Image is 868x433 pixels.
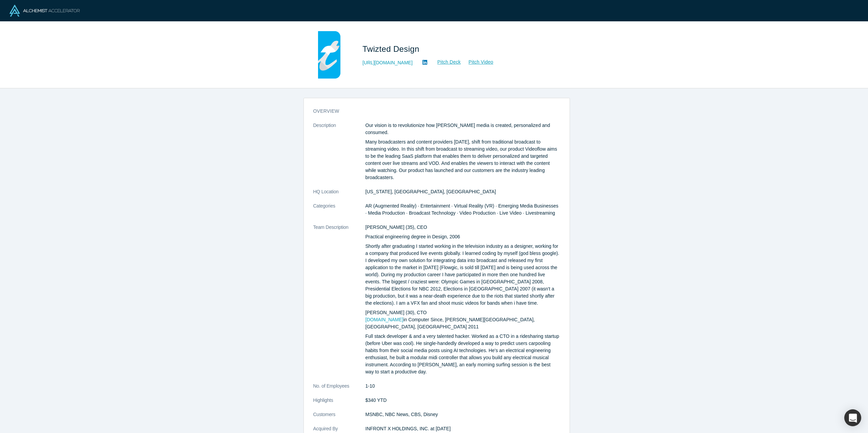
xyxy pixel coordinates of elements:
[366,411,560,418] dd: MSNBC, NBC News, CBS, Disney
[313,188,366,202] dt: HQ Location
[313,411,366,425] dt: Customers
[366,233,560,240] p: Practical engineering degree in Design, 2006
[313,202,366,224] dt: Categories
[305,31,353,79] img: Twizted Design's Logo
[366,317,403,322] a: [DOMAIN_NAME]
[366,224,560,231] p: [PERSON_NAME] (35), CEO
[366,188,560,195] dd: [US_STATE], [GEOGRAPHIC_DATA], [GEOGRAPHIC_DATA]
[366,425,560,432] dd: INFRONT X HOLDINGS, INC. at [DATE]
[430,58,461,66] a: Pitch Deck
[313,397,366,411] dt: Highlights
[362,59,413,66] a: [URL][DOMAIN_NAME]
[461,58,494,66] a: Pitch Video
[366,122,560,136] p: Our vision is to revolutionize how [PERSON_NAME] media is created, personalized and consumed.
[366,309,560,330] p: [PERSON_NAME] (30), CTO in Computer Since, [PERSON_NAME][GEOGRAPHIC_DATA], [GEOGRAPHIC_DATA], [GE...
[9,5,80,17] img: Alchemist Logo
[313,224,366,383] dt: Team Description
[313,383,366,397] dt: No. of Employees
[366,397,560,404] p: $340 YTD
[362,44,422,53] span: Twizted Design
[313,108,551,115] h3: overview
[366,203,558,216] span: AR (Augmented Reality) · Entertainment · Virtual Reality (VR) · Emerging Media Businesses · Media...
[366,138,560,181] p: Many broadcasters and content providers [DATE], shift from traditional broadcast to streaming vid...
[313,122,366,188] dt: Description
[366,333,560,375] p: Full stack developer & and a very talented hacker. Worked as a CTO in a ridesharing startup (befo...
[366,243,560,307] p: Shortly after graduating I started working in the television industry as a designer, working for ...
[366,383,560,390] dd: 1-10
